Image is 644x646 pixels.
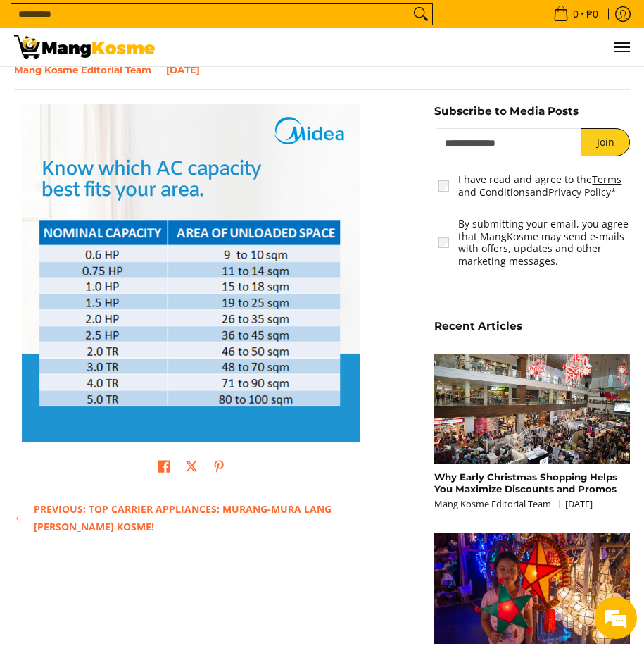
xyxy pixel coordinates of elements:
[34,501,360,536] a: Previous: Top Carrier Appliances: Murang-mura lang [PERSON_NAME] Kosme!
[613,28,630,66] button: Menu
[7,385,268,434] textarea: Type your message and hit 'Enter'
[73,79,236,97] div: Chat with us now
[581,128,630,156] button: Join
[169,28,630,66] nav: Main Menu
[14,35,155,59] img: Aircon Capacity Guide Based on Your Room Size | Mang Kosme
[434,497,593,510] small: Mang Kosme Editorial Team
[209,456,229,480] a: Pin on Pinterest
[434,354,630,465] img: christmas-bazaar-inside-the-mall-mang-kosme-blog
[584,9,600,19] span: ₱0
[548,185,611,199] a: Privacy Policy
[231,7,265,41] div: Minimize live chat window
[434,471,617,495] a: Why Early Christmas Shopping Helps You Maximize Discounts and Promos
[182,456,201,480] a: Post on X
[410,4,432,25] button: Search
[458,173,634,198] label: I have read and agree to the and *
[154,456,174,480] a: Share on Facebook
[571,9,581,19] span: 0
[14,64,630,76] h6: Mang Kosme Editorial Team
[434,319,630,333] h5: Recent Articles
[82,178,194,320] span: We're online!
[549,6,602,22] span: •
[458,218,634,267] label: By submitting your email, you agree that MangKosme may send e-mails with offers, updates and othe...
[166,64,200,75] time: [DATE]
[458,173,621,199] a: Terms and Conditions
[565,497,593,510] time: [DATE]
[434,533,630,644] img: a-child-holding-a-parol-mang-kosme-blog
[169,28,630,66] ul: Customer Navigation
[434,104,630,118] h5: Subscribe to Media Posts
